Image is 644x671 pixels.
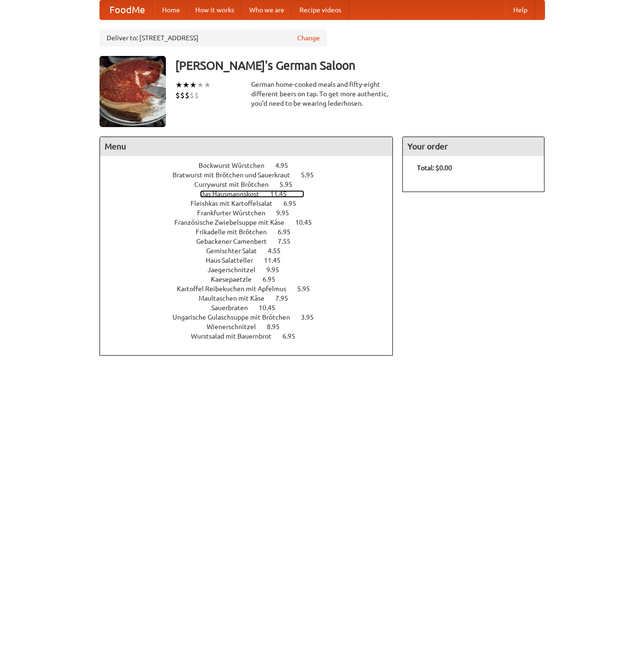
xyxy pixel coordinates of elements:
span: Fleishkas mit Kartoffelsalat [190,200,282,207]
li: $ [180,90,185,101]
a: Bockwurst Würstchen 4.95 [199,162,306,169]
a: Who we are [242,0,292,19]
span: Bratwurst mit Brötchen und Sauerkraut [172,171,299,179]
li: $ [190,90,194,101]
span: 10.45 [259,304,285,312]
li: ★ [204,80,211,90]
span: Currywurst mit Brötchen [194,181,278,188]
a: Recipe videos [292,0,349,19]
a: Currywurst mit Brötchen 5.95 [194,181,310,188]
span: Wurstsalad mit Bauernbrot [191,332,281,340]
a: Home [154,0,188,19]
a: Frankfurter Würstchen 9.95 [197,209,307,217]
a: Sauerbraten 10.45 [211,304,293,312]
span: Haus Salatteller [206,257,263,264]
a: Gemischter Salat 4.55 [206,247,298,255]
div: Deliver to: [STREET_ADDRESS] [100,29,327,46]
img: angular.jpg [100,56,166,127]
span: Wienerschnitzel [207,323,265,331]
span: Maultaschen mit Käse [199,294,274,302]
a: Bratwurst mit Brötchen und Sauerkraut 5.95 [172,171,331,179]
span: 3.95 [301,313,323,321]
a: Wurstsalad mit Bauernbrot 6.95 [191,332,313,340]
a: Das Hausmannskost 11.45 [200,190,304,198]
li: ★ [182,80,190,90]
a: Fleishkas mit Kartoffelsalat 6.95 [190,200,314,207]
span: Bockwurst Würstchen [199,162,274,169]
span: 4.55 [268,247,290,255]
span: Frikadelle mit Brötchen [196,228,276,236]
h3: [PERSON_NAME]'s German Saloon [175,56,545,75]
a: Maultaschen mit Käse 7.95 [199,294,306,302]
a: Gebackener Camenbert 7.55 [196,238,308,245]
b: Total: $0.00 [417,164,452,172]
span: Kartoffel Reibekuchen mit Apfelmus [177,285,296,293]
span: 9.95 [276,209,299,217]
span: 7.55 [278,238,300,245]
span: Sauerbraten [211,304,257,312]
li: ★ [190,80,197,90]
span: Kaesepaetzle [211,276,261,283]
span: Jaegerschnitzel [208,266,265,274]
a: Frikadelle mit Brötchen 6.95 [196,228,308,236]
span: 11.45 [270,190,296,198]
span: 5.95 [297,285,319,293]
span: 5.95 [280,181,302,188]
a: Ungarische Gulaschsuppe mit Brötchen 3.95 [172,313,331,321]
li: $ [194,90,199,101]
a: Kartoffel Reibekuchen mit Apfelmus 5.95 [177,285,327,293]
a: Haus Salatteller 11.45 [206,257,298,264]
h4: Menu [100,137,393,156]
a: How it works [188,0,242,19]
span: 6.95 [282,332,305,340]
span: 6.95 [283,200,306,207]
a: Change [297,33,320,43]
li: $ [175,90,180,101]
span: Das Hausmannskost [200,190,269,198]
span: Französische Zwiebelsuppe mit Käse [174,219,294,226]
span: 6.95 [278,228,300,236]
li: $ [185,90,190,101]
a: Jaegerschnitzel 9.95 [208,266,297,274]
a: Help [506,0,535,19]
a: Kaesepaetzle 6.95 [211,276,293,283]
a: Wienerschnitzel 8.95 [207,323,297,331]
span: 7.95 [275,294,298,302]
a: Französische Zwiebelsuppe mit Käse 10.45 [174,219,329,226]
span: 9.95 [266,266,289,274]
span: 8.95 [267,323,289,331]
span: Ungarische Gulaschsuppe mit Brötchen [172,313,299,321]
span: 5.95 [301,171,323,179]
span: 4.95 [275,162,298,169]
span: 10.45 [295,219,321,226]
div: German home-cooked meals and fifty-eight different beers on tap. To get more authentic, you'd nee... [251,80,393,108]
li: ★ [175,80,182,90]
li: ★ [197,80,204,90]
span: 11.45 [264,257,290,264]
span: 6.95 [263,276,285,283]
a: FoodMe [100,0,154,19]
span: Gemischter Salat [206,247,266,255]
span: Frankfurter Würstchen [197,209,275,217]
span: Gebackener Camenbert [196,238,276,245]
h4: Your order [403,137,544,156]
